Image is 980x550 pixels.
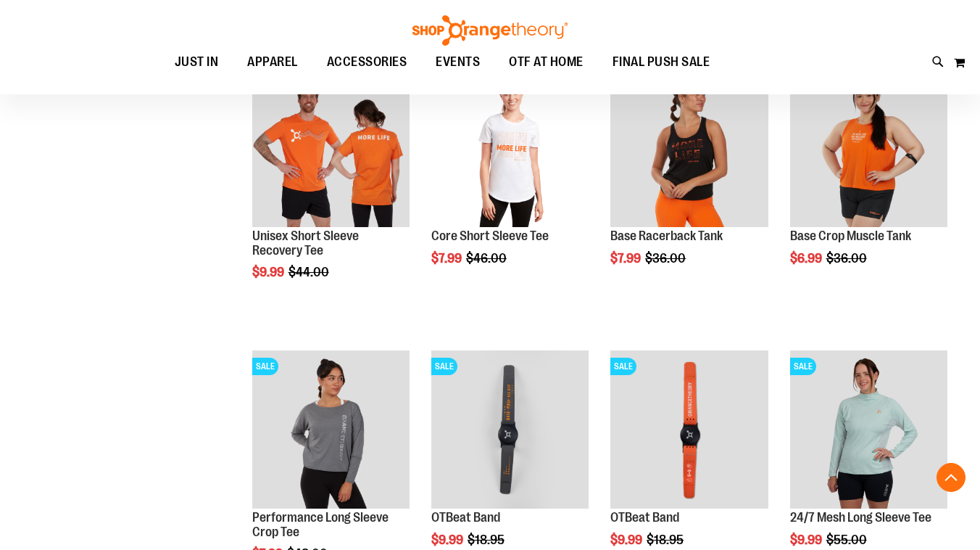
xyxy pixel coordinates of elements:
[431,350,589,510] a: OTBeat BandSALE
[647,533,686,547] span: $18.95
[431,69,589,226] img: Product image for Core Short Sleeve Tee
[790,251,824,266] span: $6.99
[252,510,389,539] a: Performance Long Sleeve Crop Tee
[424,62,596,302] div: product
[790,69,947,226] img: Product image for Base Crop Muscle Tank
[327,46,407,78] span: ACCESSORIES
[610,533,644,547] span: $9.99
[288,265,331,279] span: $44.00
[431,510,500,525] a: OTBeat Band
[509,46,584,78] span: OTF AT HOME
[790,69,947,229] a: Product image for Base Crop Muscle TankSALE
[466,251,509,266] span: $46.00
[494,46,598,79] a: OTF AT HOME
[431,533,465,547] span: $9.99
[160,46,233,79] a: JUST IN
[247,46,298,78] span: APPAREL
[431,69,589,229] a: Product image for Core Short Sleeve TeeSALE
[252,350,410,510] a: Product image for Performance Long Sleeve Crop TeeSALE
[610,350,768,508] img: OTBeat Band
[826,251,869,266] span: $36.00
[603,62,775,302] div: product
[610,251,643,266] span: $7.99
[790,350,947,508] img: 24/7 Mesh Long Sleeve Tee
[252,69,410,229] a: Product image for Unisex Short Sleeve Recovery TeeSALE
[645,251,688,266] span: $36.00
[233,46,312,79] a: APPAREL
[245,62,417,316] div: product
[610,350,768,510] a: OTBeat BandSALE
[598,46,725,78] a: FINAL PUSH SALE
[610,510,679,525] a: OTBeat Band
[175,46,219,78] span: JUST IN
[790,350,947,510] a: 24/7 Mesh Long Sleeve TeeSALE
[790,510,931,525] a: 24/7 Mesh Long Sleeve Tee
[436,46,480,78] span: EVENTS
[312,46,422,79] a: ACCESSORIES
[252,350,410,508] img: Product image for Performance Long Sleeve Crop Tee
[431,229,549,243] a: Core Short Sleeve Tee
[431,358,457,375] span: SALE
[937,463,966,492] button: Back To Top
[252,229,359,258] a: Unisex Short Sleeve Recovery Tee
[610,69,768,226] img: Product image for Base Racerback Tank
[252,265,286,279] span: $9.99
[431,350,589,508] img: OTBeat Band
[410,15,570,46] img: Shop Orangetheory
[610,229,723,243] a: Base Racerback Tank
[790,229,911,243] a: Base Crop Muscle Tank
[468,533,507,547] span: $18.95
[252,69,410,226] img: Product image for Unisex Short Sleeve Recovery Tee
[610,358,636,375] span: SALE
[610,69,768,229] a: Product image for Base Racerback TankSALE
[783,62,955,302] div: product
[826,533,869,547] span: $55.00
[431,251,464,266] span: $7.99
[612,46,710,78] span: FINAL PUSH SALE
[790,358,816,375] span: SALE
[252,358,278,375] span: SALE
[790,533,824,547] span: $9.99
[421,46,494,79] a: EVENTS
